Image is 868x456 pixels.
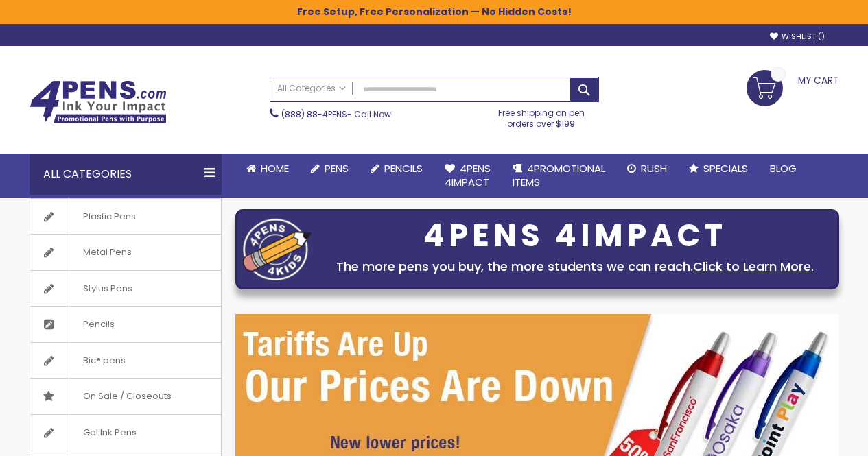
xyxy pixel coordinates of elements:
[770,32,825,42] a: Wishlist
[325,161,349,176] span: Pens
[235,154,300,184] a: Home
[360,154,434,184] a: Pencils
[318,221,832,250] div: 4PENS 4IMPACT
[270,77,353,100] a: All Categories
[759,154,808,184] a: Blog
[616,154,678,184] a: Rush
[641,161,667,176] span: Rush
[69,415,150,451] span: Gel Ink Pens
[770,161,797,176] span: Blog
[445,161,491,189] span: 4Pens 4impact
[30,154,222,195] div: All Categories
[30,415,221,451] a: Gel Ink Pens
[261,161,289,176] span: Home
[69,379,185,414] span: On Sale / Closeouts
[703,161,748,176] span: Specials
[69,199,150,235] span: Plastic Pens
[693,258,814,275] a: Click to Learn More.
[69,343,139,379] span: Bic® pens
[30,235,221,270] a: Metal Pens
[384,161,423,176] span: Pencils
[30,343,221,379] a: Bic® pens
[678,154,759,184] a: Specials
[30,271,221,307] a: Stylus Pens
[69,235,145,270] span: Metal Pens
[30,379,221,414] a: On Sale / Closeouts
[243,218,312,280] img: four_pen_logo.png
[30,199,221,235] a: Plastic Pens
[484,102,599,130] div: Free shipping on pen orders over $199
[281,108,347,120] a: (888) 88-4PENS
[318,257,832,276] div: The more pens you buy, the more students we can reach.
[69,307,128,342] span: Pencils
[30,307,221,342] a: Pencils
[281,108,393,120] span: - Call Now!
[300,154,360,184] a: Pens
[502,154,616,198] a: 4PROMOTIONALITEMS
[69,271,146,307] span: Stylus Pens
[30,80,167,124] img: 4Pens Custom Pens and Promotional Products
[277,83,346,94] span: All Categories
[513,161,605,189] span: 4PROMOTIONAL ITEMS
[434,154,502,198] a: 4Pens4impact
